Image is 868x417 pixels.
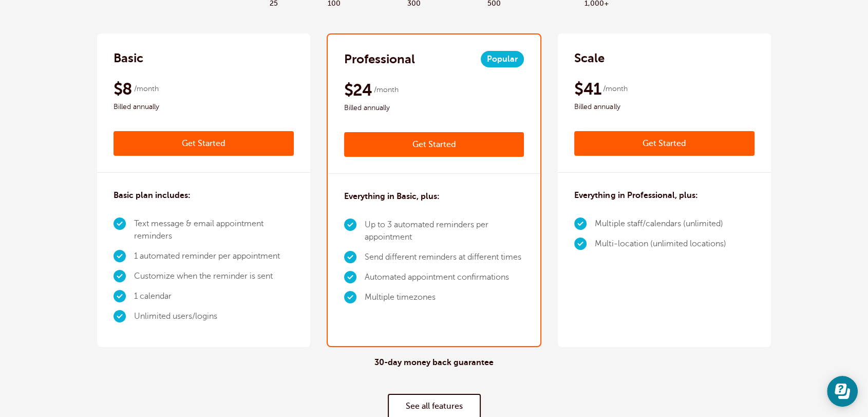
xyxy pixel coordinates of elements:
li: Multiple staff/calendars (unlimited) [595,214,726,234]
a: Get Started [574,131,754,156]
li: Multiple timezones [365,287,524,307]
span: /month [602,83,627,95]
span: /month [134,83,159,95]
span: Billed annually [114,101,294,113]
li: Text message & email appointment reminders [134,214,294,246]
span: $24 [344,80,372,100]
h4: 30-day money back guarantee [374,358,494,368]
h2: Professional [344,51,415,67]
li: Up to 3 automated reminders per appointment [365,215,524,247]
span: $41 [574,79,601,99]
span: /month [374,84,399,96]
h2: Scale [574,50,605,66]
li: 1 automated reminder per appointment [134,246,294,266]
li: Unlimited users/logins [134,306,294,327]
span: Billed annually [574,101,754,113]
li: Send different reminders at different times [365,247,524,267]
iframe: Resource center [827,376,858,407]
li: Multi-location (unlimited locations) [595,234,726,254]
span: $8 [114,79,133,99]
h3: Everything in Professional, plus: [574,189,697,202]
h3: Everything in Basic, plus: [344,190,440,203]
a: Get Started [344,132,524,157]
li: Automated appointment confirmations [365,267,524,287]
li: Customize when the reminder is sent [134,266,294,286]
li: 1 calendar [134,286,294,306]
h2: Basic [114,50,143,66]
span: Popular [481,51,524,67]
h3: Basic plan includes: [114,189,191,202]
a: Get Started [114,131,294,156]
span: Billed annually [344,102,524,114]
